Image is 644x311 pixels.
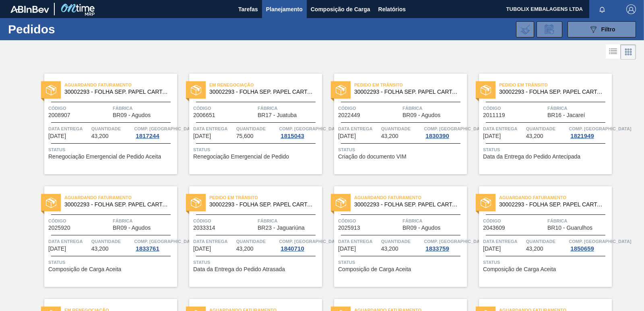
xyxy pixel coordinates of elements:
[338,125,379,133] span: Data Entrega
[483,112,505,118] span: 2011119
[48,154,161,160] span: Renegociação Emergencial de Pedido Aceita
[258,104,320,112] span: Fábrica
[483,133,501,139] span: 11/10/2025
[338,225,360,231] span: 2025913
[322,74,467,174] a: statusPedido em Trânsito30002293 - FOLHA SEP. PAPEL CARTAO 1200x1000M 350gCódigo2022449FábricaBR0...
[279,133,305,139] div: 1815043
[193,125,234,133] span: Data Entrega
[48,246,66,252] span: 13/10/2025
[569,125,610,139] a: Comp. [GEOGRAPHIC_DATA]1821949
[193,246,211,252] span: 15/10/2025
[467,74,612,174] a: statusPedido em Trânsito30002293 - FOLHA SEP. PAPEL CARTAO 1200x1000M 350gCódigo2011119FábricaBR1...
[311,4,370,14] span: Composição de Carga
[91,237,132,245] span: Quantidade
[279,237,341,245] span: Comp. Carga
[402,225,440,231] span: BR09 - Agudos
[354,81,467,89] span: Pedido em Trânsito
[113,104,175,112] span: Fábrica
[589,4,615,15] button: Notificações
[424,245,450,252] div: 1833759
[402,104,465,112] span: Fábrica
[134,245,161,252] div: 1833761
[526,133,543,139] span: 43,200
[338,246,356,252] span: 15/10/2025
[626,4,636,14] img: Logout
[338,154,407,160] span: Criação do documento VIM
[402,112,440,118] span: BR09 - Agudos
[402,217,465,225] span: Fábrica
[258,112,297,118] span: BR17 - Juatuba
[193,112,215,118] span: 2006651
[483,266,556,272] span: Composição de Carga Aceita
[483,258,610,266] span: Status
[606,44,621,60] div: Visão em Lista
[499,89,605,95] span: 30002293 - FOLHA SEP. PAPEL CARTAO 1200x1000M 350g
[48,217,111,225] span: Código
[516,21,534,37] div: Importar Negociações dos Pedidos
[381,237,422,245] span: Quantidade
[48,258,175,266] span: Status
[499,194,612,202] span: Aguardando Faturamento
[338,133,356,139] span: 10/10/2025
[191,85,201,95] img: status
[48,266,121,272] span: Composição de Carga Aceita
[48,133,66,139] span: 10/09/2025
[483,104,545,112] span: Código
[381,246,398,252] span: 43,200
[64,194,177,202] span: Aguardando Faturamento
[91,133,109,139] span: 43,200
[483,217,545,225] span: Código
[338,104,400,112] span: Código
[336,85,346,95] img: status
[424,133,450,139] div: 1830390
[499,81,612,89] span: Pedido em Trânsito
[526,246,543,252] span: 43,200
[48,125,89,133] span: Data Entrega
[621,44,636,60] div: Visão em Cards
[48,225,70,231] span: 2025920
[279,245,305,252] div: 1840710
[481,198,491,208] img: status
[424,125,486,133] span: Comp. Carga
[32,186,177,287] a: statusAguardando Faturamento30002293 - FOLHA SEP. PAPEL CARTAO 1200x1000M 350gCódigo2025920Fábric...
[569,125,631,133] span: Comp. Carga
[209,89,316,95] span: 30002293 - FOLHA SEP. PAPEL CARTAO 1200x1000M 350g
[547,112,585,118] span: BR16 - Jacareí
[354,89,460,95] span: 30002293 - FOLHA SEP. PAPEL CARTAO 1200x1000M 350g
[483,225,505,231] span: 2043609
[209,202,316,208] span: 30002293 - FOLHA SEP. PAPEL CARTAO 1200x1000M 350g
[601,26,615,33] span: Filtro
[338,217,400,225] span: Código
[483,146,610,154] span: Status
[569,133,595,139] div: 1821949
[378,4,406,14] span: Relatórios
[236,237,277,245] span: Quantidade
[209,194,322,202] span: Pedido em Trânsito
[526,125,567,133] span: Quantidade
[64,202,171,208] span: 30002293 - FOLHA SEP. PAPEL CARTAO 1200x1000M 350g
[193,258,320,266] span: Status
[134,237,175,252] a: Comp. [GEOGRAPHIC_DATA]1833761
[113,217,175,225] span: Fábrica
[279,237,320,252] a: Comp. [GEOGRAPHIC_DATA]1840710
[193,225,215,231] span: 2033314
[568,21,636,37] button: Filtro
[64,81,177,89] span: Aguardando Faturamento
[236,133,254,139] span: 75,600
[547,104,610,112] span: Fábrica
[424,237,486,245] span: Comp. Carga
[569,245,595,252] div: 1850659
[193,146,320,154] span: Status
[467,186,612,287] a: statusAguardando Faturamento30002293 - FOLHA SEP. PAPEL CARTAO 1200x1000M 350gCódigo2043609Fábric...
[48,146,175,154] span: Status
[48,112,70,118] span: 2008907
[134,125,196,133] span: Comp. Carga
[193,217,256,225] span: Código
[113,225,151,231] span: BR09 - Agudos
[209,81,322,89] span: Em Renegociação
[537,21,562,37] div: Solicitação de Revisão de Pedidos
[279,125,341,133] span: Comp. Carga
[338,258,465,266] span: Status
[177,186,322,287] a: statusPedido em Trânsito30002293 - FOLHA SEP. PAPEL CARTAO 1200x1000M 350gCódigo2033314FábricaBR2...
[258,225,305,231] span: BR23 - Jaguariúna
